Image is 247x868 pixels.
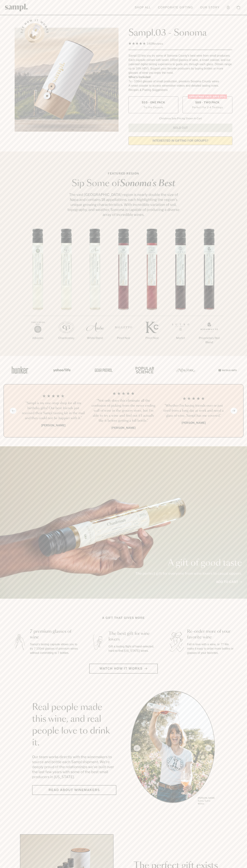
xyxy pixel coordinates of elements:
img: Artboard_7_5b34974b-f019-449e-91fb-745f8d0877ee_x450.png [216,362,238,378]
b: [PERSON_NAME] [111,426,136,430]
small: Try the Capsule [143,105,163,109]
p: Sampl's tasting capsule allows you to try 7 100ml glasses of premium wines without committing to ... [30,642,79,655]
img: Sampl logo [5,4,28,11]
p: Merlot [166,336,195,340]
li: Recipes & Pairing Suggestions [128,88,232,92]
b: [PERSON_NAME] [182,421,206,425]
button: See how it works [25,23,45,43]
li: 7x - 100ml glasses of small production, premium Sonoma County wines [128,79,232,84]
p: Fall in love with a wine, or 7? We make it easy to order more bottles or glasses of your favorites. [187,642,236,655]
p: The vast [GEOGRAPHIC_DATA] region is nearly double the size of Napa and contains 18 appellations,... [66,192,181,217]
p: [PERSON_NAME] Sutro, Sutro Wines [198,797,215,805]
p: Chardonnay [52,336,81,340]
h2: Real people made this wine, and real people love to drink it. [32,702,116,749]
img: Artboard_1_c8cd28af-0030-4af1-819c-248e302c7f06_x450.png [9,362,31,378]
li: 3 / 4 [161,391,226,430]
button: Next slide [231,408,237,414]
button: Watch how it works [89,664,158,674]
h3: “Whether I'm having friends over or just tired from a long day at work and need a glass of wine, ... [161,403,226,418]
img: Artboard_5_7fdae55a-36fd-43f7-8bfd-f74a06a2878e_x450.png [92,362,114,378]
a: Add to cart [216,580,242,584]
h2: Sip Some of [66,179,181,188]
img: Artboard_6_04f9a106-072f-468a-bdd7-f11783b05722_x450.png [51,362,72,378]
div: 140Reviews [128,41,163,46]
img: Artboard_4_28b4d326-c26e-48f9-9c80-911f17d6414e_x450.png [133,362,155,378]
img: Artboard_3_0b291449-6e8c-4d07-b2c2-3f3601a19cd1_x450.png [175,362,196,378]
em: Sonoma's Best [120,179,175,188]
p: White Blend [81,336,109,340]
h3: 7 premium glasses of wine [30,629,79,640]
span: $55 - One Pack [142,101,165,104]
h3: The best gift for wine lovers [109,631,157,642]
div: slide 1 [131,691,215,806]
p: Pinot Noir [109,336,138,340]
h2: A gift that gives more [102,616,145,620]
div: Christmas SALE! Save 20% [188,94,227,99]
li: 1 / 7 [24,229,52,352]
li: Christmas Sale Pricing Shown In Cart [157,117,203,120]
li: 3 / 7 [81,229,109,352]
p: The perfect gift for everyone from wine lovers to casual sippers. [135,571,242,576]
li: 6 / 7 [166,229,195,352]
h3: “Not only does this eliminate all the confusion of picking from the never ending wall of wine in ... [91,398,156,423]
button: Sold Out [128,124,232,132]
li: 7 / 7 [195,229,223,356]
a: interested in gifting for groups? [128,136,232,145]
li: 5 / 7 [138,229,166,352]
p: Albarino [24,336,52,340]
a: Shop All [133,4,153,11]
p: Pinot Noir [138,336,166,340]
span: $88 - Two Pack [195,101,220,104]
span: Reviews [152,42,163,45]
a: Read about Winemakers [32,785,116,795]
strong: What’s Included: [128,76,151,79]
h3: Re-order more of your favorite wine [187,629,236,640]
li: 4 / 7 [109,229,138,352]
img: Sampl.03 - Sonoma [15,28,119,132]
li: 2 / 4 [91,391,156,430]
p: A gift of good taste [135,559,242,567]
p: Our team works directly with the winemakers to source and bottle each Sampl shipment. We’re deepl... [32,754,116,779]
small: Perfect For 2-4 Tastings [192,105,223,109]
li: A smart coaster to access winemaker videos and detailed tasting notes. [128,84,232,88]
a: Our Story [198,4,221,11]
li: 1 / 4 [21,391,86,430]
p: Proprietary Red Blend [195,336,223,345]
a: Corporate Gifting [156,4,195,11]
span: 140 [147,42,152,45]
h3: “Sampl is my one-stop shop for all my birthday gifts! Our best friends just received their Sampl ... [21,401,86,421]
h1: Sampl.03 - Sonoma [128,28,232,38]
p: Gift a tasting flight of hand-selected, hard-to-find [US_STATE] wines. [109,644,157,653]
div: Sampl.03 lets you try some of Sonoma County's best wine from small producers. Each capsule comes ... [128,54,232,75]
ul: carousel [131,691,215,806]
button: Previous slide [10,408,16,414]
b: [PERSON_NAME] [41,424,65,427]
li: 2 / 7 [52,229,81,352]
p: Featured Region [66,171,181,176]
